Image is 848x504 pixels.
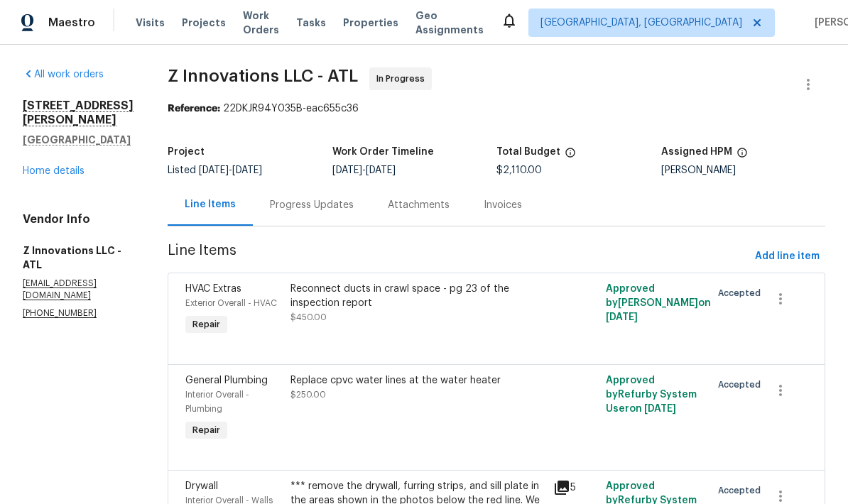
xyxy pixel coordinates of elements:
[199,165,229,175] span: [DATE]
[168,67,358,84] span: Z Innovations LLC - ATL
[332,147,434,157] h5: Work Order Timeline
[388,198,450,212] div: Attachments
[187,317,226,332] span: Repair
[243,9,279,37] span: Work Orders
[718,483,766,498] span: Accepted
[185,390,249,413] span: Interior Overall - Plumbing
[187,423,226,437] span: Repair
[749,243,825,270] button: Add line item
[296,18,326,28] span: Tasks
[332,165,362,175] span: [DATE]
[415,9,484,37] span: Geo Assignments
[290,282,545,310] div: Reconnect ducts in crawl space - pg 23 of the inspection report
[290,313,327,322] span: $450.00
[232,165,262,175] span: [DATE]
[606,312,638,322] span: [DATE]
[168,104,220,114] b: Reference:
[185,481,218,491] span: Drywall
[484,198,522,212] div: Invoices
[168,147,205,157] h5: Project
[23,166,85,176] a: Home details
[366,165,396,175] span: [DATE]
[290,373,545,388] div: Replace cpvc water lines at the water heater
[644,404,676,414] span: [DATE]
[48,16,95,30] span: Maestro
[185,376,268,385] span: General Plumbing
[376,72,430,86] span: In Progress
[661,147,732,157] h5: Assigned HPM
[606,284,711,322] span: Approved by [PERSON_NAME] on
[182,16,226,30] span: Projects
[23,212,134,226] h4: Vendor Info
[606,376,697,414] span: Approved by Refurby System User on
[553,479,597,496] div: 5
[23,70,104,80] a: All work orders
[199,165,262,175] span: -
[755,248,820,265] span: Add line item
[718,378,766,392] span: Accepted
[565,147,576,165] span: The total cost of line items that have been proposed by Opendoor. This sum includes line items th...
[168,165,262,175] span: Listed
[185,284,241,294] span: HVAC Extras
[332,165,396,175] span: -
[496,147,560,157] h5: Total Budget
[168,102,825,116] div: 22DKJR94Y035B-eac655c36
[540,16,742,30] span: [GEOGRAPHIC_DATA], [GEOGRAPHIC_DATA]
[496,165,542,175] span: $2,110.00
[736,147,748,165] span: The hpm assigned to this work order.
[343,16,398,30] span: Properties
[136,16,165,30] span: Visits
[23,243,134,272] h5: Z Innovations LLC - ATL
[185,197,236,212] div: Line Items
[290,390,326,399] span: $250.00
[185,299,277,307] span: Exterior Overall - HVAC
[168,243,749,270] span: Line Items
[270,198,354,212] div: Progress Updates
[718,286,766,300] span: Accepted
[661,165,826,175] div: [PERSON_NAME]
